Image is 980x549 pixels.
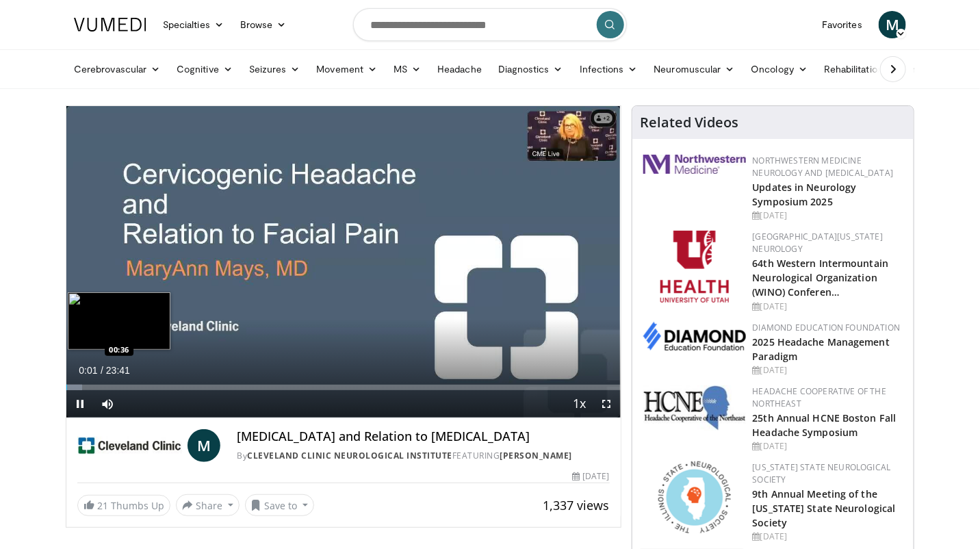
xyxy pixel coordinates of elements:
div: [DATE] [572,470,609,483]
a: Specialties [155,11,232,38]
button: Pause [66,390,94,418]
a: Northwestern Medicine Neurology and [MEDICAL_DATA] [753,155,894,179]
h4: [MEDICAL_DATA] and Relation to [MEDICAL_DATA] [237,429,609,444]
a: Headache [429,55,490,83]
img: image.jpeg [68,292,170,350]
span: / [101,365,103,376]
span: 21 [97,499,108,512]
a: 25th Annual HCNE Boston Fall Headache Symposium [753,411,897,439]
button: Mute [94,390,121,418]
a: [GEOGRAPHIC_DATA][US_STATE] Neurology [753,231,884,255]
a: M [879,11,906,38]
div: [DATE] [753,301,903,313]
button: Save to [245,494,315,516]
a: Updates in Neurology Symposium 2025 [753,181,857,208]
a: Cleveland Clinic Neurological Institute [247,450,452,461]
a: Neuromuscular [646,55,743,83]
div: [DATE] [753,531,903,543]
img: d0406666-9e5f-4b94-941b-f1257ac5ccaf.png.150x105_q85_autocrop_double_scale_upscale_version-0.2.png [643,322,746,350]
input: Search topics, interventions [353,8,627,41]
a: Diamond Education Foundation [753,322,901,333]
span: 1,337 views [543,497,610,513]
img: f6362829-b0a3-407d-a044-59546adfd345.png.150x105_q85_autocrop_double_scale_upscale_version-0.2.png [660,231,729,303]
img: 6c52f715-17a6-4da1-9b6c-8aaf0ffc109f.jpg.150x105_q85_autocrop_double_scale_upscale_version-0.2.jpg [643,385,746,431]
a: Browse [232,11,295,38]
a: 2025 Headache Management Paradigm [753,335,890,363]
a: M [188,429,220,462]
button: Share [176,494,240,516]
img: 2a462fb6-9365-492a-ac79-3166a6f924d8.png.150x105_q85_autocrop_double_scale_upscale_version-0.2.jpg [643,155,746,174]
video-js: Video Player [66,106,621,418]
a: Oncology [743,55,816,83]
span: 0:01 [79,365,97,376]
a: 21 Thumbs Up [77,495,170,516]
div: [DATE] [753,440,903,452]
a: [US_STATE] State Neurological Society [753,461,891,485]
a: Favorites [814,11,871,38]
a: Diagnostics [490,55,571,83]
a: Headache Cooperative of the Northeast [753,385,887,409]
img: VuMedi Logo [74,18,146,31]
a: MS [385,55,429,83]
div: Progress Bar [66,385,621,390]
span: 23:41 [106,365,130,376]
div: [DATE] [753,209,903,222]
a: 64th Western Intermountain Neurological Organization (WINO) Conferen… [753,257,889,298]
a: [PERSON_NAME] [500,450,572,461]
img: 71a8b48c-8850-4916-bbdd-e2f3ccf11ef9.png.150x105_q85_autocrop_double_scale_upscale_version-0.2.png [658,461,731,533]
div: By FEATURING [237,450,609,462]
a: Cerebrovascular [66,55,168,83]
a: Seizures [241,55,309,83]
a: Rehabilitation [816,55,891,83]
a: Cognitive [168,55,241,83]
a: 9th Annual Meeting of the [US_STATE] State Neurological Society [753,487,896,529]
img: Cleveland Clinic Neurological Institute [77,429,182,462]
button: Playback Rate [566,390,593,418]
a: Movement [309,55,386,83]
button: Fullscreen [593,390,621,418]
div: [DATE] [753,364,903,376]
h4: Related Videos [641,114,739,131]
a: Infections [571,55,646,83]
